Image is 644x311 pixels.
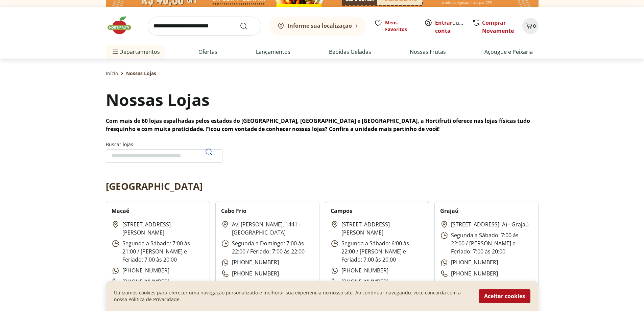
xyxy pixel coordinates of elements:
[240,22,256,30] button: Submit Search
[288,22,352,29] b: Informe sua localização
[435,19,465,35] span: ou
[112,266,169,275] p: [PHONE_NUMBER]
[106,141,222,163] label: Buscar lojas
[484,48,533,56] a: Açougue e Peixaria
[435,19,452,26] a: Entrar
[198,48,217,56] a: Ofertas
[331,207,352,215] h2: Campos
[331,239,423,264] p: Segunda a Sábado: 6:00 às 22:00 / [PERSON_NAME] e Feriado: 7:00 às 20:00
[440,207,459,215] h2: Grajaú
[112,239,204,264] p: Segunda a Sábado: 7:00 às 21:00 / [PERSON_NAME] e Feriado: 7:00 às 20:00
[106,117,539,133] p: Com mais de 60 lojas espalhadas pelos estados do [GEOGRAPHIC_DATA], [GEOGRAPHIC_DATA] e [GEOGRAPH...
[440,258,498,267] p: [PHONE_NUMBER]
[374,19,416,33] a: Meus Favoritos
[440,269,498,278] p: [PHONE_NUMBER]
[111,44,119,60] button: Menu
[482,19,514,35] a: Comprar Novamente
[111,44,160,60] span: Departamentos
[331,277,388,286] p: [PHONE_NUMBER]
[533,23,536,29] span: 0
[479,289,530,303] button: Aceitar cookies
[114,289,471,303] p: Utilizamos cookies para oferecer uma navegação personalizada e melhorar sua experiencia no nosso ...
[522,18,539,34] button: Carrinho
[106,179,202,193] h2: [GEOGRAPHIC_DATA]
[126,70,156,77] span: Nossas Lojas
[106,70,118,77] a: Início
[331,266,388,275] p: [PHONE_NUMBER]
[410,48,446,56] a: Nossas Frutas
[451,220,529,228] a: [STREET_ADDRESS]. A) - Grajaú
[112,277,169,286] p: [PHONE_NUMBER]
[112,207,129,215] h2: Macaé
[106,149,222,163] input: Buscar lojasPesquisar
[221,258,279,267] p: [PHONE_NUMBER]
[385,19,416,33] span: Meus Favoritos
[341,220,423,237] a: [STREET_ADDRESS][PERSON_NAME]
[440,231,533,256] p: Segunda a Sábado: 7:00 às 22:00 / [PERSON_NAME] e Feriado: 7:00 às 20:00
[201,144,217,160] button: Pesquisar
[148,17,261,36] input: search
[435,19,472,35] a: Criar conta
[256,48,290,56] a: Lançamentos
[329,48,371,56] a: Bebidas Geladas
[232,220,314,237] a: Av. [PERSON_NAME], 1441 - [GEOGRAPHIC_DATA]
[221,239,314,256] p: Segunda a Domingo: 7:00 às 22:00 / Feriado: 7:00 às 22:00
[106,88,210,111] h1: Nossas Lojas
[122,220,204,237] a: [STREET_ADDRESS][PERSON_NAME]
[221,207,246,215] h2: Cabo Frio
[106,15,140,36] img: Hortifruti
[269,17,366,36] button: Informe sua localização
[221,269,279,278] p: [PHONE_NUMBER]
